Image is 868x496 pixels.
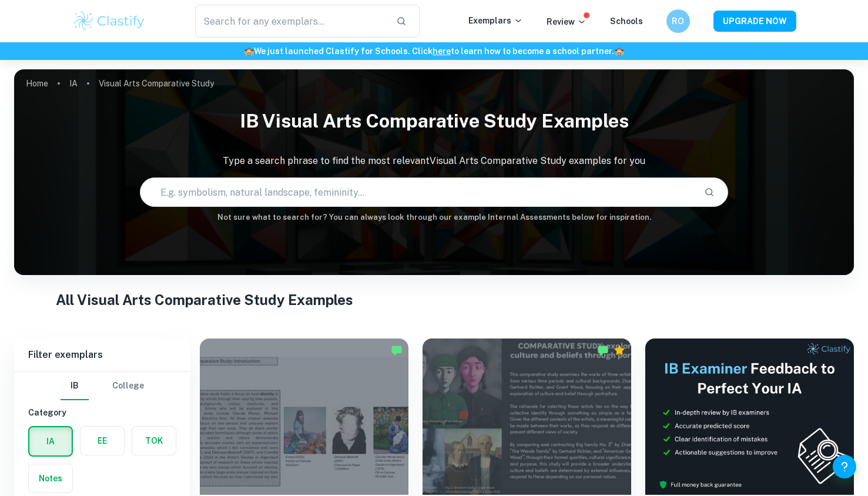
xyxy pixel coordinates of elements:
[699,182,719,202] button: Search
[597,344,609,356] img: Marked
[14,154,854,168] p: Type a search phrase to find the most relevant Visual Arts Comparative Study examples for you
[81,427,124,455] button: EE
[28,406,176,419] h6: Category
[614,46,624,56] span: 🏫
[72,9,147,33] img: Clastify logo
[14,212,854,223] h6: Not sure what to search for? You can always look through our example Internal Assessments below f...
[61,372,89,400] button: IB
[112,372,144,400] button: College
[713,11,796,32] button: UPGRADE NOW
[614,344,625,356] div: Premium
[671,15,685,28] h6: RO
[833,455,856,478] button: Help and Feedback
[14,102,854,140] h1: IB Visual Arts Comparative Study examples
[140,176,694,209] input: E.g. symbolism, natural landscape, femininity...
[610,16,643,26] a: Schools
[433,46,451,56] a: here
[29,427,72,455] button: IA
[61,372,144,400] div: Filter type choice
[547,15,587,28] p: Review
[244,46,254,56] span: 🏫
[195,5,387,38] input: Search for any exemplars...
[132,427,176,455] button: TOK
[468,14,523,27] p: Exemplars
[645,339,854,495] img: Thumbnail
[666,9,690,33] button: RO
[99,77,214,90] p: Visual Arts Comparative Study
[2,45,866,58] h6: We just launched Clastify for Schools. Click to learn how to become a school partner.
[69,75,78,92] a: IA
[56,289,812,310] h1: All Visual Arts Comparative Study Examples
[26,75,48,92] a: Home
[14,339,190,371] h6: Filter exemplars
[29,464,72,492] button: Notes
[391,344,403,356] img: Marked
